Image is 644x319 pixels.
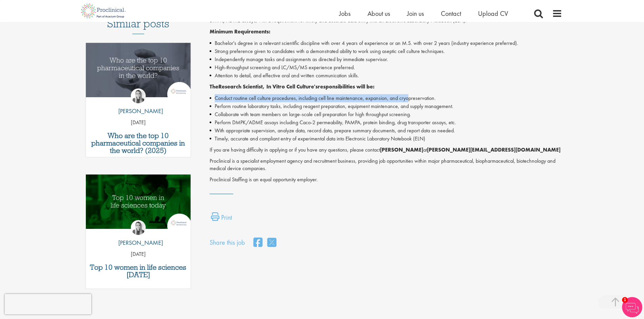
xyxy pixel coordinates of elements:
a: Who are the top 10 pharmaceutical companies in the world? (2025) [89,132,188,154]
p: [PERSON_NAME] [113,238,163,247]
a: Print [211,212,232,226]
a: share on facebook [254,236,262,250]
li: Attention to detail, and effective oral and written communication skills. [210,72,562,80]
p: Proclinical is a specialist employment agency and recruitment business, providing job opportuniti... [210,157,562,173]
strong: Research Scientist, In Vitro Cell Culture's [218,83,318,90]
a: Top 10 women in life sciences [DATE] [89,264,188,278]
a: Upload CV [478,9,508,18]
li: Perform DMPK/ADME assays including Caco-2 permeability, PAMPA, protein binding, drug transporter ... [210,118,562,127]
h3: Similar posts [107,18,169,34]
li: Independently manage tasks and assignments as directed by immediate supervisor. [210,55,562,63]
a: Hannah Burke [PERSON_NAME] [113,220,163,250]
a: share on twitter [267,236,276,250]
p: [DATE] [86,119,191,127]
img: Top 10 pharmaceutical companies in the world 2025 [86,43,191,97]
strong: responsibilities will be: [318,83,375,90]
img: Hannah Burke [131,88,146,103]
strong: The [210,83,218,90]
span: 1 [622,297,628,303]
strong: [PERSON_NAME] [380,146,423,153]
iframe: reCAPTCHA [5,294,91,314]
strong: Minimum Requirements: [210,28,270,35]
a: Contact [441,9,461,18]
p: [PERSON_NAME] [113,107,163,115]
li: With appropriate supervision, analyze data, record data, prepare summary documents, and report da... [210,127,562,135]
p: If you are having difficulty in applying or if you have any questions, please contact at [210,146,562,154]
strong: [PERSON_NAME][EMAIL_ADDRESS][DOMAIN_NAME] [427,146,560,153]
a: Link to a post [86,175,191,234]
a: Jobs [339,9,351,18]
li: Bachelor's degree in a relevant scientific discipline with over 4 years of experience or an M.S. ... [210,39,562,47]
a: Link to a post [86,43,191,103]
li: Conduct routine cell culture procedures, including cell line maintenance, expansion, and cryopres... [210,94,562,102]
p: [DATE] [86,250,191,258]
label: Share this job [210,238,245,247]
a: About us [367,9,390,18]
li: Timely, accurate and compliant entry of experimental data into Electronic Laboratory Notebook (ELN) [210,135,562,143]
a: Join us [407,9,424,18]
li: Collaborate with team members on large-scale cell preparation for high throughput screening. [210,110,562,118]
li: Strong preference given to candidates with a demonstrated ability to work using aseptic cell cult... [210,47,562,55]
li: Perform routine laboratory tasks, including reagent preparation, equipment maintenance, and suppl... [210,102,562,110]
img: Chatbot [622,297,642,317]
p: Proclinical Staffing is an equal opportunity employer. [210,176,562,184]
a: Hannah Burke [PERSON_NAME] [113,88,163,119]
img: Hannah Burke [131,220,146,235]
img: Top 10 women in life sciences today [86,175,191,229]
li: High-throughput screening and LC/MS/MS experience preferred. [210,63,562,72]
